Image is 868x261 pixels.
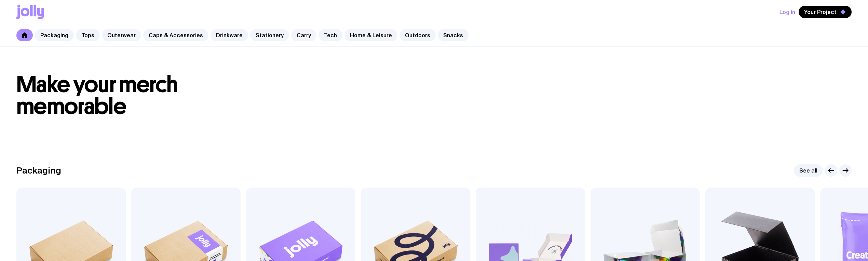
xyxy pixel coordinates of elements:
button: Log In [779,6,795,18]
span: Your Project [804,9,837,15]
a: Carry [291,29,316,41]
a: See all [794,164,823,177]
a: Drinkware [211,29,248,41]
h2: Packaging [16,165,61,176]
a: Caps & Accessories [143,29,208,41]
a: Tech [318,29,342,41]
a: Outdoors [399,29,436,41]
a: Stationery [250,29,289,41]
span: Make your merch memorable [16,71,178,120]
a: Packaging [35,29,74,41]
a: Home & Leisure [344,29,397,41]
a: Tops [76,29,100,41]
a: Outerwear [102,29,141,41]
button: Your Project [799,6,852,18]
a: Snacks [438,29,469,41]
